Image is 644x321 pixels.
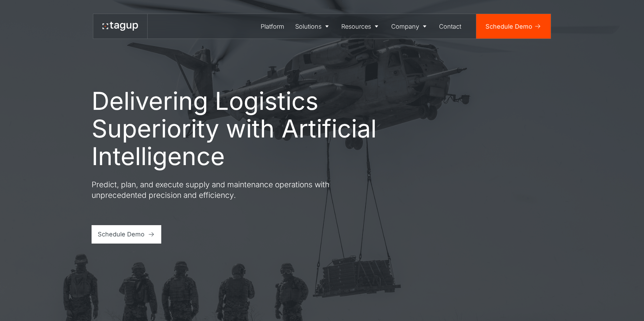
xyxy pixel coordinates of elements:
div: Schedule Demo [98,230,145,239]
div: Solutions [295,22,321,31]
a: Solutions [290,14,336,39]
h1: Delivering Logistics Superiority with Artificial Intelligence [92,87,379,170]
a: Schedule Demo [92,225,162,244]
a: Resources [336,14,386,39]
div: Company [391,22,419,31]
div: Platform [261,22,284,31]
a: Company [386,14,434,39]
div: Schedule Demo [485,22,532,31]
div: Resources [341,22,371,31]
div: Contact [439,22,461,31]
a: Contact [434,14,467,39]
p: Predict, plan, and execute supply and maintenance operations with unprecedented precision and eff... [92,179,338,201]
a: Platform [256,14,290,39]
a: Schedule Demo [476,14,551,39]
